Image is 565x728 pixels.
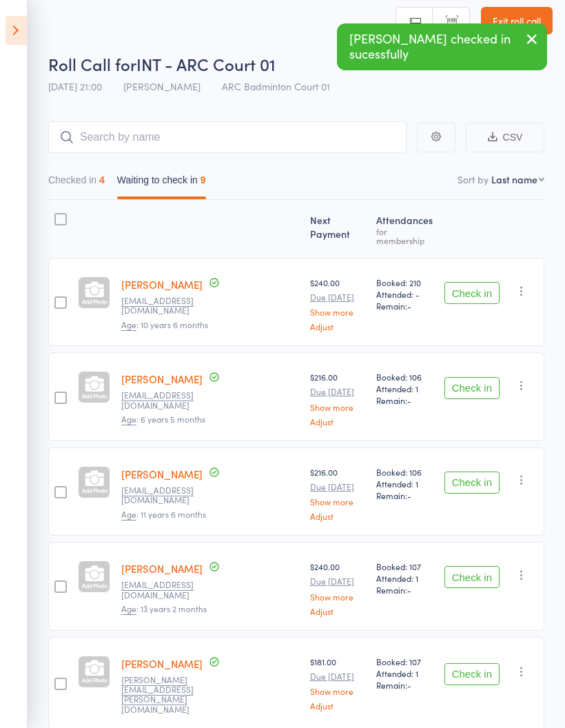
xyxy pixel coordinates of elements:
[121,296,211,316] small: jagankankipati@gmail.com
[444,377,500,399] button: Check in
[123,79,201,93] span: [PERSON_NAME]
[376,560,433,572] span: Booked: 107
[376,489,433,501] span: Remain:
[121,372,203,386] a: [PERSON_NAME]
[310,307,365,316] a: Show more
[337,23,547,70] div: [PERSON_NAME] checked in sucessfully
[310,482,365,492] small: Due [DATE]
[121,390,211,410] small: mahendhandu@gmail.com
[310,276,365,331] div: $240.00
[121,656,203,671] a: [PERSON_NAME]
[444,663,500,685] button: Check in
[407,300,411,312] span: -
[99,174,105,185] div: 4
[458,172,489,186] label: Sort by
[310,560,365,615] div: $240.00
[310,466,365,520] div: $216.00
[310,607,365,616] a: Adjust
[376,572,433,584] span: Attended: 1
[121,318,208,331] span: : 10 years 6 months
[376,371,433,383] span: Booked: 106
[117,168,206,199] button: Waiting to check in9
[201,174,206,185] div: 9
[376,394,433,406] span: Remain:
[376,288,433,300] span: Attended: -
[48,168,105,199] button: Checked in4
[376,383,433,394] span: Attended: 1
[310,403,365,412] a: Show more
[310,512,365,520] a: Adjust
[310,292,365,302] small: Due [DATE]
[121,467,203,481] a: [PERSON_NAME]
[48,79,102,93] span: [DATE] 21:00
[305,206,371,252] div: Next Payment
[407,584,411,596] span: -
[371,206,439,252] div: Atten­dances
[48,52,136,75] span: Roll Call for
[310,671,365,681] small: Due [DATE]
[121,561,203,576] a: [PERSON_NAME]
[121,580,211,600] small: ks.jitendra@gmail.com
[376,584,433,596] span: Remain:
[310,701,365,710] a: Adjust
[121,277,203,292] a: [PERSON_NAME]
[444,282,500,304] button: Check in
[376,276,433,288] span: Booked: 210
[376,227,433,245] div: for membership
[121,508,206,520] span: : 11 years 6 months
[310,322,365,331] a: Adjust
[310,576,365,586] small: Due [DATE]
[310,592,365,601] a: Show more
[376,679,433,691] span: Remain:
[310,371,365,425] div: $216.00
[481,7,553,34] a: Exit roll call
[491,172,537,186] div: Last name
[407,394,411,406] span: -
[376,667,433,679] span: Attended: 1
[310,656,365,710] div: $181.00
[121,603,207,615] span: : 13 years 2 months
[310,687,365,696] a: Show more
[466,123,544,152] button: CSV
[444,472,500,494] button: Check in
[121,675,211,715] small: srivas.ramgopal@gmail.com
[136,52,276,75] span: INT - ARC Court 01
[310,417,365,426] a: Adjust
[121,413,205,425] span: : 6 years 5 months
[48,121,407,153] input: Search by name
[376,300,433,312] span: Remain:
[376,466,433,478] span: Booked: 106
[121,485,211,505] small: mahendhandu@gmail.com
[407,489,411,501] span: -
[376,656,433,667] span: Booked: 107
[376,478,433,489] span: Attended: 1
[310,387,365,396] small: Due [DATE]
[407,679,411,691] span: -
[444,566,500,588] button: Check in
[222,79,330,93] span: ARC Badminton Court 01
[310,497,365,506] a: Show more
